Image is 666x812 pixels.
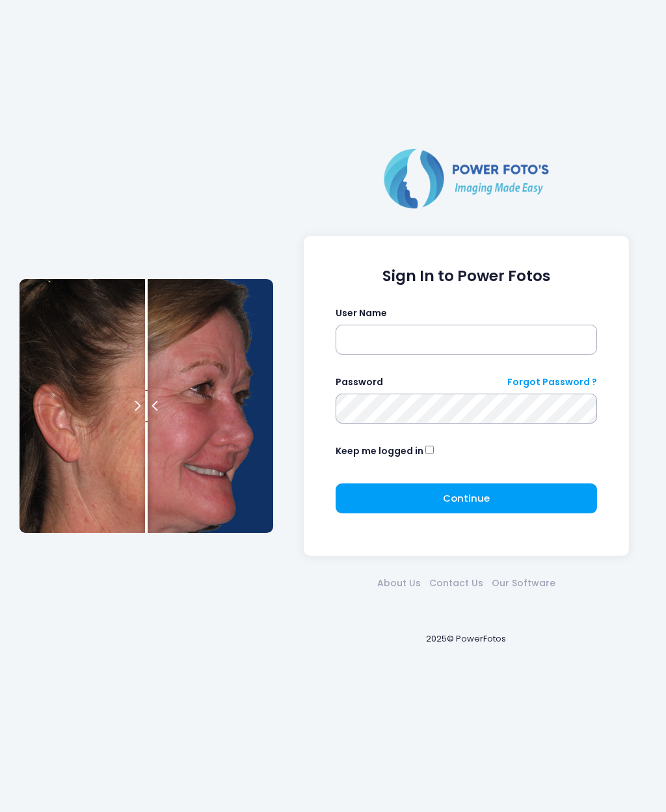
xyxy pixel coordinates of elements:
[507,375,597,389] a: Forgot Password ?
[487,576,559,590] a: Our Software
[443,491,490,505] span: Continue
[379,146,554,211] img: Logo
[336,267,598,286] h1: Sign In to Power Fotos
[425,576,487,590] a: Contact Us
[286,612,646,667] div: 2025© PowerFotos
[336,306,387,320] label: User Name
[373,576,425,590] a: About Us
[336,375,383,389] label: Password
[336,444,423,458] label: Keep me logged in
[336,483,598,513] button: Continue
